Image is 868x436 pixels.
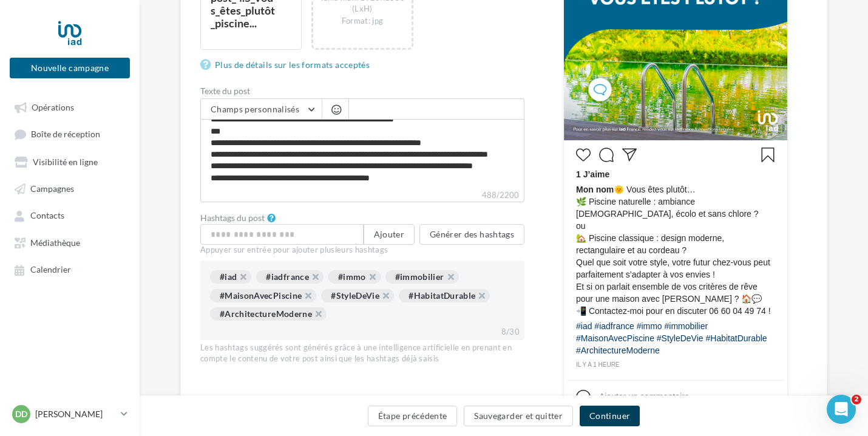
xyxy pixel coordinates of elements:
label: 488/2200 [200,189,524,202]
label: Texte du post [200,87,524,95]
iframe: Intercom live chat [827,395,856,424]
div: #iad #iadfrance #immo #immobilier #MaisonAvecPiscine #StyleDeVie #HabitatDurable #ArchitectureMod... [576,320,775,359]
button: Continuer [580,406,640,426]
button: Champs personnalisés [201,99,322,120]
div: 8/30 [497,324,524,340]
div: #immobilier [385,270,459,284]
div: #immo [328,270,381,284]
button: Étape précédente [368,406,458,426]
div: il y a 1 heure [576,359,775,370]
svg: J’aime [576,148,591,162]
span: Contacts [30,211,64,221]
span: 2 [852,395,861,404]
div: Ajouter un commentaire... [599,390,696,403]
button: Sauvegarder et quitter [464,406,573,426]
div: #ArchitectureModerne [210,307,327,321]
button: Générer des hashtags [419,224,524,245]
span: Opérations [32,102,74,112]
button: Nouvelle campagne [10,58,130,78]
span: Calendrier [30,265,71,275]
a: Calendrier [7,258,132,280]
a: DD [PERSON_NAME] [10,403,130,426]
a: Contacts [7,204,132,226]
span: Boîte de réception [31,129,100,140]
a: Campagnes [7,177,132,199]
div: #HabitatDurable [399,289,490,302]
div: #MaisonAvecPiscine [210,289,316,302]
svg: Enregistrer [761,148,775,162]
div: 1 J’aime [576,168,775,183]
a: Boîte de réception [7,123,132,145]
span: 🌞 Vous êtes plutôt… 🌿 Piscine naturelle : ambiance [DEMOGRAPHIC_DATA], écolo et sans chlore ? ou ... [576,183,775,317]
svg: Commenter [599,148,614,162]
svg: Partager la publication [622,148,637,162]
a: Opérations [7,96,132,118]
span: Champs personnalisés [211,104,299,114]
a: Visibilité en ligne [7,151,132,172]
p: [PERSON_NAME] [35,408,116,420]
div: #StyleDeVie [321,289,394,302]
span: Médiathèque [30,237,80,248]
div: #iadfrance [256,270,324,284]
span: Visibilité en ligne [33,157,98,167]
button: Ajouter [364,224,415,245]
a: Plus de détails sur les formats acceptés [200,58,375,72]
div: #iad [210,270,251,284]
div: Les hashtags suggérés sont générés grâce à une intelligence artificielle en prenant en compte le ... [200,342,524,364]
span: Mon nom [576,185,614,194]
div: Appuyer sur entrée pour ajouter plusieurs hashtags [200,245,524,256]
svg: Emoji [576,390,591,404]
span: DD [15,408,27,420]
span: Campagnes [30,183,74,194]
label: Hashtags du post [200,214,265,222]
a: Médiathèque [7,231,132,253]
